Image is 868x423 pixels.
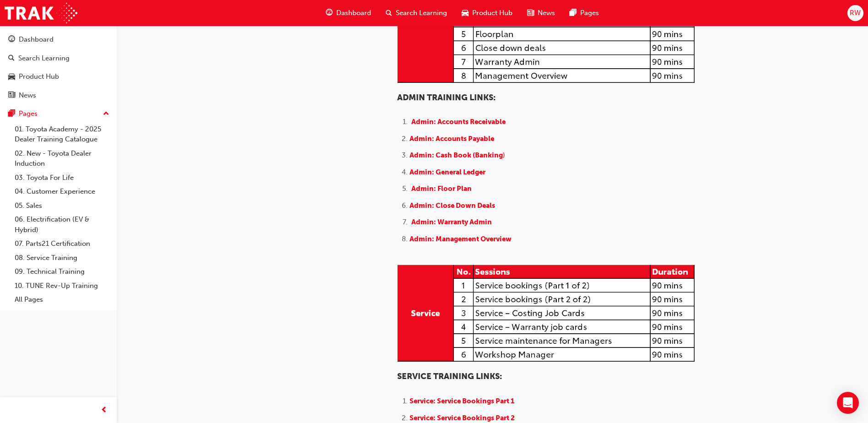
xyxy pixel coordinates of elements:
a: News [4,87,113,104]
span: Search Learning [396,8,447,18]
a: 02. New - Toyota Dealer Induction [11,146,113,171]
a: Service: Service Bookings Part 1 [410,397,514,405]
a: 10. TUNE Rev-Up Training [11,279,113,293]
span: car-icon [462,7,469,19]
a: Admin: Accounts Receivable [411,118,506,126]
a: 09. Technical Training [11,265,113,279]
span: up-icon [103,108,109,120]
img: Trak [5,3,77,23]
a: Search Learning [4,50,113,67]
span: news-icon [527,7,534,19]
a: All Pages [11,293,113,307]
a: 05. Sales [11,199,113,213]
button: RW [847,5,863,21]
span: ) [503,151,505,159]
a: Admin: Close Down Deals [410,201,495,210]
a: 08. Service Training [11,251,113,265]
span: prev-icon [101,405,108,416]
button: Pages [4,105,113,122]
button: DashboardSearch LearningProduct HubNews [4,29,113,105]
a: 01. Toyota Academy - 2025 Dealer Training Catalogue [11,122,113,146]
a: 04. Customer Experience [11,184,113,199]
a: Dashboard [4,31,113,48]
a: search-iconSearch Learning [378,4,454,22]
span: Dashboard [336,8,371,18]
a: 07. Parts21 Certification [11,237,113,251]
div: Open Intercom Messenger [837,392,859,414]
a: Admin: General Ledger [410,168,485,176]
a: car-iconProduct Hub [454,4,520,22]
a: news-iconNews [520,4,562,22]
div: News [19,90,36,101]
a: Admin: Floor Plan [411,184,472,193]
a: Admin: Accounts Payable [410,135,494,143]
a: Admin: Warranty Admin [411,218,492,226]
span: guage-icon [326,7,333,19]
a: pages-iconPages [562,4,606,22]
span: guage-icon [8,36,15,44]
div: Search Learning [18,53,70,64]
span: Product Hub [472,8,512,18]
span: search-icon [386,7,392,19]
span: search-icon [8,54,15,63]
a: 03. Toyota For Life [11,171,113,185]
span: SERVICE TRAINING LINKS: [397,371,502,381]
a: Admin: Cash Book (Banking) [410,151,505,159]
a: Admin: Management Overview [410,235,512,243]
a: Service: Service Bookings Part 2 [410,414,515,422]
div: Product Hub [19,71,59,82]
span: pages-icon [570,7,577,19]
a: 06. Electrification (EV & Hybrid) [11,212,113,237]
span: news-icon [8,92,15,100]
span: pages-icon [8,110,15,118]
span: News [538,8,555,18]
span: Pages [580,8,599,18]
a: guage-iconDashboard [318,4,378,22]
span: RW [850,8,861,18]
div: Dashboard [19,34,54,45]
span: Admin: Cash Book (Banking [410,151,503,159]
div: Pages [19,108,38,119]
span: ADMIN TRAINING LINKS: [397,92,496,103]
a: Product Hub [4,68,113,85]
span: car-icon [8,73,15,81]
